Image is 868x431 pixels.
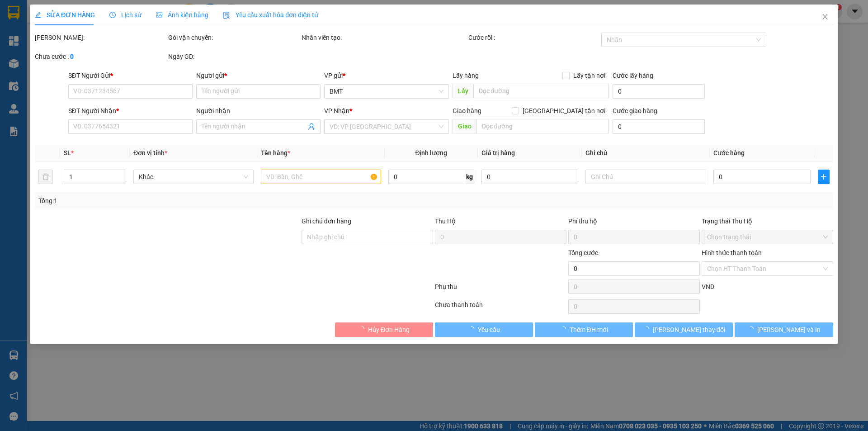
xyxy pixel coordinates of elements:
[302,230,433,244] input: Ghi chú đơn hàng
[368,325,410,335] span: Hủy Đơn Hàng
[302,33,467,43] div: Nhân viên tạo:
[133,149,167,156] span: Đơn vị tính
[261,170,381,184] input: VD: Bàn, Ghế
[478,325,500,335] span: Yêu cầu
[582,144,710,162] th: Ghi chú
[653,325,725,335] span: [PERSON_NAME] thay đổi
[68,106,193,116] div: SĐT Người Nhận
[70,53,74,60] b: 0
[109,11,142,19] span: Lịch sử
[453,119,476,133] span: Giao
[586,170,706,184] input: Ghi Chú
[434,282,567,298] div: Phụ thu
[196,71,321,81] div: Người gửi
[468,33,600,43] div: Cước rồi :
[64,149,71,156] span: SL
[68,71,193,81] div: SĐT Người Gửi
[613,119,705,134] input: Cước giao hàng
[38,196,335,206] div: Tổng: 1
[535,322,633,337] button: Thêm ĐH mới
[156,12,162,18] span: picture
[196,106,321,116] div: Người nhận
[812,5,838,30] button: Close
[223,12,230,19] img: icon
[308,123,316,130] span: user-add
[168,33,300,43] div: Gói vận chuyển:
[261,149,290,156] span: Tên hàng
[325,71,449,81] div: VP gửi
[109,12,116,18] span: clock-circle
[818,173,829,180] span: plus
[613,84,705,99] input: Cước lấy hàng
[35,12,41,18] span: edit
[821,13,829,20] span: close
[415,149,448,156] span: Định lượng
[568,249,598,256] span: Tổng cước
[35,11,95,19] span: SỬA ĐƠN HÀNG
[223,11,318,19] span: Yêu cầu xuất hóa đơn điện tử
[465,170,474,184] span: kg
[435,322,533,337] button: Yêu cầu
[481,149,515,156] span: Giá trị hàng
[713,149,745,156] span: Cước hàng
[702,249,762,256] label: Hình thức thanh toán
[358,326,368,332] span: loading
[325,107,350,114] span: VP Nhận
[330,85,443,98] span: BMT
[302,218,351,225] label: Ghi chú đơn hàng
[434,300,567,316] div: Chưa thanh toán
[702,283,714,290] span: VND
[613,72,653,79] label: Cước lấy hàng
[35,52,166,62] div: Chưa cước :
[568,216,700,230] div: Phí thu hộ
[747,326,757,332] span: loading
[453,72,479,79] span: Lấy hàng
[468,326,478,332] span: loading
[643,326,653,332] span: loading
[818,170,830,184] button: plus
[453,107,481,114] span: Giao hàng
[476,119,609,133] input: Dọc đường
[570,71,609,81] span: Lấy tận nơi
[757,325,821,335] span: [PERSON_NAME] và In
[702,216,833,226] div: Trạng thái Thu Hộ
[519,106,609,116] span: [GEOGRAPHIC_DATA] tận nơi
[139,170,248,184] span: Khác
[635,322,733,337] button: [PERSON_NAME] thay đổi
[560,326,570,332] span: loading
[473,84,609,98] input: Dọc đường
[707,230,828,244] span: Chọn trạng thái
[435,218,456,225] span: Thu Hộ
[156,11,208,19] span: Ảnh kiện hàng
[613,107,657,114] label: Cước giao hàng
[35,33,166,43] div: [PERSON_NAME]:
[453,84,473,98] span: Lấy
[168,52,300,62] div: Ngày GD:
[570,325,608,335] span: Thêm ĐH mới
[335,322,433,337] button: Hủy Đơn Hàng
[38,170,53,184] button: delete
[735,322,833,337] button: [PERSON_NAME] và In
